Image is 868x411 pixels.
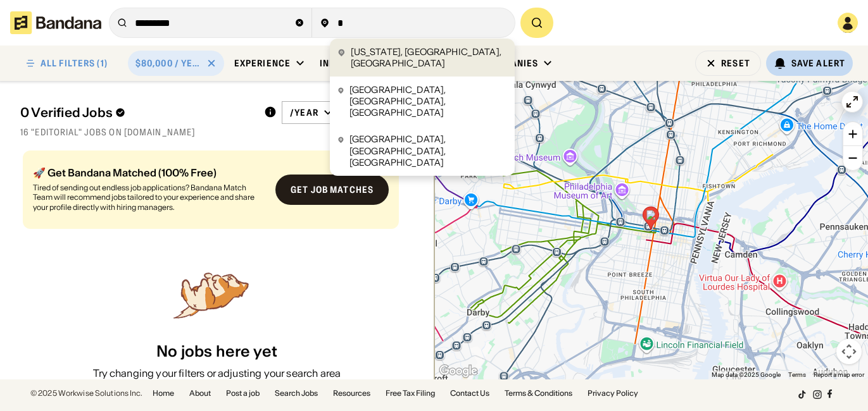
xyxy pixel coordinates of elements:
[791,58,845,69] div: Save Alert
[349,133,507,168] div: [GEOGRAPHIC_DATA], [GEOGRAPHIC_DATA], [GEOGRAPHIC_DATA]
[386,390,435,397] a: Free Tax Filing
[450,390,489,397] a: Contact Us
[20,105,254,120] div: 0 Verified Jobs
[41,59,108,68] div: ALL FILTERS (1)
[712,371,781,378] span: Map data ©2025 Google
[33,183,265,212] div: Tired of sending out endless job applications? Bandana Match Team will recommend jobs tailored to...
[20,126,414,138] div: 16 "editorial" jobs on [DOMAIN_NAME]
[20,145,414,267] div: grid
[156,343,278,361] div: No jobs here yet
[275,390,318,397] a: Search Jobs
[505,390,572,397] a: Terms & Conditions
[437,363,479,379] a: Open this area in Google Maps (opens a new window)
[333,390,370,397] a: Resources
[93,366,341,380] div: Try changing your filters or adjusting your search area
[189,390,211,397] a: About
[788,371,806,378] a: Terms (opens in new tab)
[814,371,864,378] a: Report a map error
[290,107,318,118] div: /year
[351,46,507,69] div: [US_STATE], [GEOGRAPHIC_DATA], [GEOGRAPHIC_DATA]
[836,339,862,364] button: Map camera controls
[349,84,507,119] div: [GEOGRAPHIC_DATA], [GEOGRAPHIC_DATA], [GEOGRAPHIC_DATA]
[226,390,260,397] a: Post a job
[33,168,265,178] div: 🚀 Get Bandana Matched (100% Free)
[291,185,374,194] div: Get job matches
[135,58,201,69] div: $80,000 / year
[10,11,101,34] img: Bandana logotype
[320,58,374,69] div: Industries
[30,390,142,397] div: © 2025 Workwise Solutions Inc.
[588,390,638,397] a: Privacy Policy
[721,59,750,68] div: Reset
[234,58,291,69] div: Experience
[153,390,174,397] a: Home
[437,363,479,379] img: Google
